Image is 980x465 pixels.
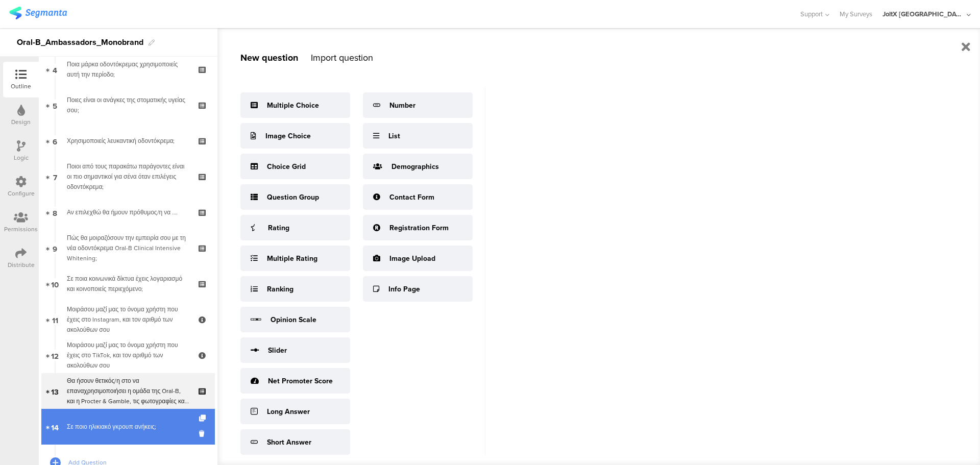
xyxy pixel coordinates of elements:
div: Ποια μάρκα οδοντόκρεμας χρησιμοποιείς αυτή την περίοδο; [67,59,189,80]
div: Slider [268,345,287,356]
span: 6 [53,135,57,146]
div: Demographics [391,161,439,172]
div: Oral-B_Ambassadors_Monobrand [17,34,143,51]
div: Distribute [8,260,35,270]
span: 10 [51,278,59,289]
div: Question Group [267,192,319,203]
div: Info Page [388,284,420,295]
div: Import question [311,51,373,64]
div: Multiple Rating [267,253,317,264]
i: Duplicate [199,415,208,422]
span: 12 [51,350,59,361]
div: Αν επιλεχθώ θα ήμουν πρόθυμος/η να …. [67,207,189,217]
div: Σε ποια κοινωνικά δίκτυα έχεις λογαριασμό και κοινοποιείς περιεχόμενο; [67,274,189,294]
a: 4 Ποια μάρκα οδοντόκρεμας χρησιμοποιείς αυτή την περίοδο; [41,52,215,87]
img: segmanta logo [9,7,67,19]
a: 12 Μοιράσου μαζί μας το όνομα χρήστη που έχεις στο TikTok, και τον αριθμό των ακολούθων σου [41,337,215,373]
span: 14 [51,421,59,432]
div: Registration Form [389,223,449,233]
div: Contact Form [389,192,434,203]
div: Outline [11,82,31,91]
div: List [388,131,400,141]
i: Delete [199,429,208,438]
span: 7 [53,171,57,182]
a: 13 Θα ήσουν θετικός/η στο να επαναχρησιμοποιήσει η ομάδα της Oral-B, και η Procter & Gamble, τις ... [41,373,215,409]
div: Rating [268,223,289,233]
div: Design [11,117,31,127]
div: JoltX [GEOGRAPHIC_DATA] [883,9,964,19]
div: Configure [8,189,35,198]
a: 5 Ποιες είναι οι ανάγκες της στοματικής υγείας σου; [41,87,215,123]
a: 6 Χρησιμοποιείς λευκαντική οδοντόκρεμα; [41,123,215,159]
span: 13 [51,385,59,397]
a: 10 Σε ποια κοινωνικά δίκτυα έχεις λογαριασμό και κοινοποιείς περιεχόμενο; [41,266,215,302]
div: New question [240,51,298,64]
span: 8 [53,207,57,218]
div: Σε ποιο ηλικιακό γκρουπ ανήκεις; [67,422,189,432]
div: Logic [14,153,29,162]
div: Image Upload [389,253,435,264]
div: Net Promoter Score [268,376,333,386]
span: 4 [53,64,57,75]
div: Multiple Choice [267,100,319,111]
div: Short Answer [267,437,311,448]
div: Long Answer [267,406,310,417]
div: Permissions [4,225,38,234]
div: Πώς θα μοιραζόσουν την εμπειρία σου με τη νέα οδοντόκρεμα Oral-B Clinical Intensive Whitening; [67,233,189,263]
div: Number [389,100,415,111]
a: 14 Σε ποιο ηλικιακό γκρουπ ανήκεις; [41,409,215,445]
div: Image Choice [265,131,311,141]
span: 9 [53,242,57,254]
div: Opinion Scale [271,314,316,325]
div: Χρησιμοποιείς λευκαντική οδοντόκρεμα; [67,136,189,146]
div: Ποιες είναι οι ανάγκες της στοματικής υγείας σου; [67,95,189,115]
a: 11 Μοιράσου μαζί μας το όνομα χρήστη που έχεις στο Instagram, και τον αριθμό των ακολούθων σου [41,302,215,337]
a: 8 Αν επιλεχθώ θα ήμουν πρόθυμος/η να …. [41,194,215,230]
a: 7 Ποιοι από τους παρακάτω παράγοντες είναι οι πιο σημαντικοί για σένα όταν επιλέγεις οδοντόκρεμα; [41,159,215,194]
div: Θα ήσουν θετικός/η στο να επαναχρησιμοποιήσει η ομάδα της Oral-B, και η Procter & Gamble, τις φωτ... [67,376,189,406]
div: Ποιοι από τους παρακάτω παράγοντες είναι οι πιο σημαντικοί για σένα όταν επιλέγεις οδοντόκρεμα; [67,161,189,192]
span: 11 [52,314,58,325]
div: Choice Grid [267,161,306,172]
div: Μοιράσου μαζί μας το όνομα χρήστη που έχεις στο Instagram, και τον αριθμό των ακολούθων σου [67,304,189,335]
span: Support [800,9,823,19]
span: 5 [53,100,57,111]
div: Μοιράσου μαζί μας το όνομα χρήστη που έχεις στο TikTok, και τον αριθμό των ακολούθων σου [67,340,189,371]
a: 9 Πώς θα μοιραζόσουν την εμπειρία σου με τη νέα οδοντόκρεμα Oral-B Clinical Intensive Whitening; [41,230,215,266]
div: Ranking [267,284,293,295]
